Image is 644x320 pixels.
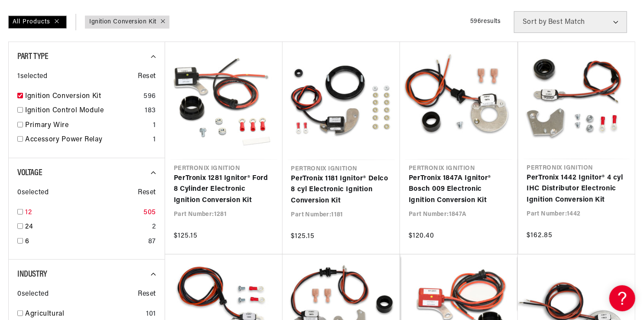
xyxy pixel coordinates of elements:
span: Part Type [17,52,48,61]
a: Agricultural [25,309,143,320]
a: PerTronix 1281 Ignitor® Ford 8 Cylinder Electronic Ignition Conversion Kit [174,173,274,206]
span: Reset [138,289,156,300]
div: 2 [152,222,156,233]
span: 0 selected [17,187,49,199]
div: 596 [143,91,156,102]
span: Reset [138,71,156,82]
a: Primary Wire [25,120,150,131]
a: Ignition Conversion Kit [25,91,140,102]
span: Sort by [523,19,546,26]
span: 1 selected [17,71,47,82]
a: 24 [25,222,149,233]
div: All Products [8,16,67,29]
span: Voltage [17,169,42,177]
select: Sort by [514,11,627,33]
div: 101 [146,309,156,320]
a: PerTronix 1442 Ignitor® 4 cyl IHC Distributor Electronic Ignition Conversion Kit [527,173,627,206]
span: Industry [17,270,47,279]
a: Ignition Conversion Kit [89,17,156,27]
div: 183 [145,105,156,117]
div: 1 [153,120,156,131]
a: Accessory Power Relay [25,134,150,146]
span: 596 results [470,18,501,25]
a: Ignition Control Module [25,105,141,117]
a: PerTronix 1181 Ignitor® Delco 8 cyl Electronic Ignition Conversion Kit [291,173,392,207]
a: PerTronix 1847A Ignitor® Bosch 009 Electronic Ignition Conversion Kit [409,173,509,206]
div: 505 [143,207,156,219]
a: 6 [25,236,145,248]
span: 0 selected [17,289,49,300]
span: Reset [138,187,156,199]
a: 12 [25,207,140,219]
div: 87 [148,236,156,248]
div: 1 [153,134,156,146]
